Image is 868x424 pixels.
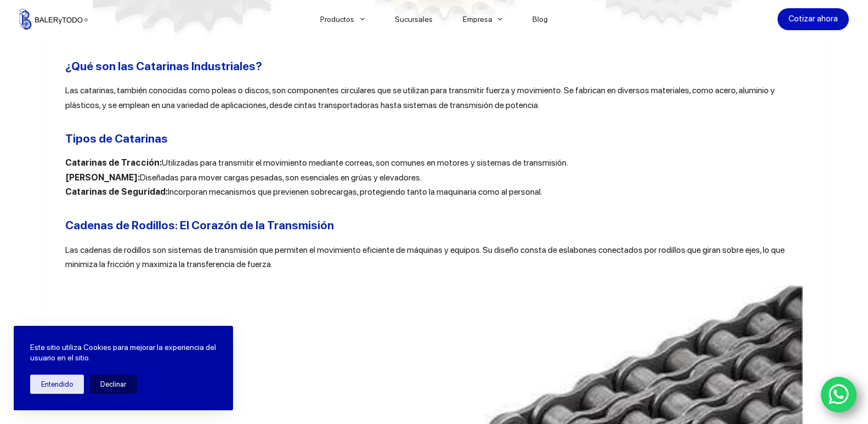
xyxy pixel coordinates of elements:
strong: [PERSON_NAME]: [65,172,140,183]
button: Entendido [30,375,84,394]
p: Este sitio utiliza Cookies para mejorar la experiencia del usuario en el sitio. [30,342,217,364]
h2: Tipos de Catarinas [65,130,803,148]
button: Declinar [89,375,137,394]
strong: Catarinas de Seguridad: [65,186,168,197]
p: Las catarinas, también conocidas como poleas o discos, son componentes circulares que se utilizan... [65,83,803,112]
h2: ¿Qué son las Catarinas Industriales? [65,58,803,75]
a: WhatsApp [821,377,857,413]
p: Utilizadas para transmitir el movimiento mediante correas, son comunes en motores y sistemas de t... [65,156,803,199]
img: Balerytodo [19,9,88,30]
strong: Catarinas de Tracción: [65,157,162,168]
p: Las cadenas de rodillos son sistemas de transmisión que permiten el movimiento eficiente de máqui... [65,243,803,272]
h2: Cadenas de Rodillos: El Corazón de la Transmisión [65,217,803,234]
a: Cotizar ahora [778,8,849,30]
